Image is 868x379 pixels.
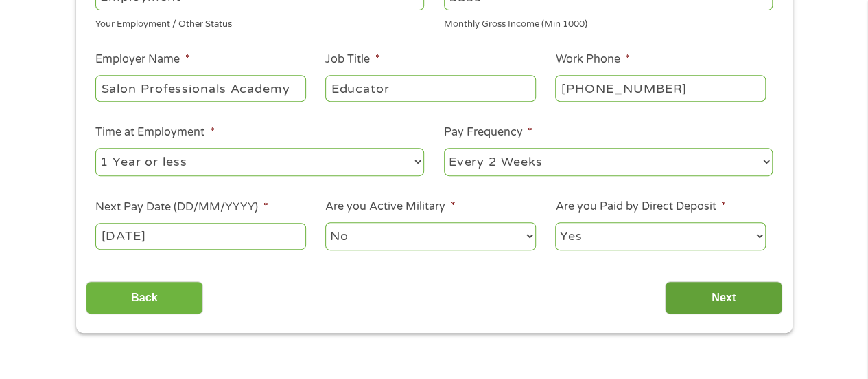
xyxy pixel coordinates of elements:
label: Next Pay Date (DD/MM/YYYY) [95,200,268,215]
label: Work Phone [555,52,629,67]
input: Walmart [95,75,305,101]
input: Cashier [325,75,535,101]
label: Employer Name [95,52,189,67]
label: Are you Paid by Direct Deposit [555,199,725,214]
input: (231) 754-4010 [555,75,765,101]
label: Time at Employment [95,125,214,140]
input: Use the arrow keys to pick a date [95,223,305,249]
label: Are you Active Military [325,199,455,214]
input: Next [665,281,782,315]
label: Job Title [325,52,379,67]
input: Back [86,281,203,315]
label: Pay Frequency [444,125,532,140]
div: Your Employment / Other Status [95,13,424,32]
div: Monthly Gross Income (Min 1000) [444,13,773,32]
